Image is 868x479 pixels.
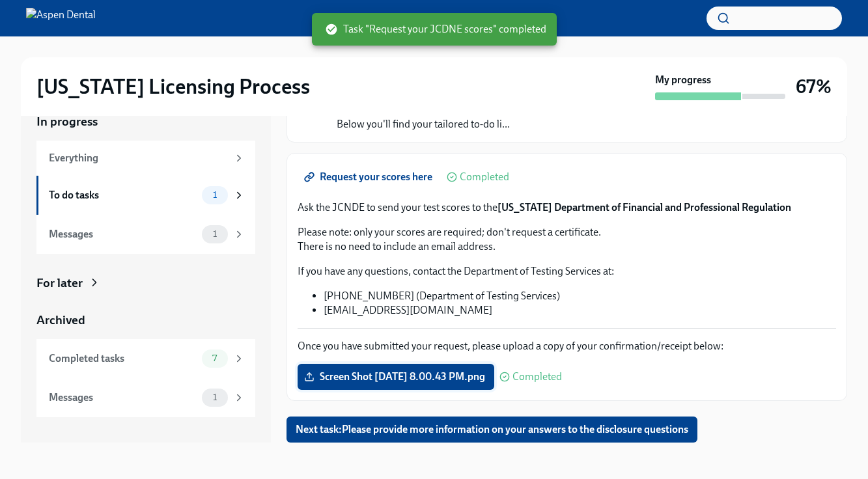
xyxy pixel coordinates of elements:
[36,74,310,100] h2: [US_STATE] Licensing Process
[49,390,197,405] div: Messages
[36,275,255,292] a: For later
[26,8,96,29] img: Aspen Dental
[287,417,697,443] button: Next task:Please provide more information on your answers to the disclosure questions
[49,227,197,241] div: Messages
[36,275,83,292] div: For later
[796,75,832,98] h3: 67%
[307,171,432,184] span: Request your scores here
[49,188,197,202] div: To do tasks
[325,22,546,36] span: Task "Request your JCDNE scores" completed
[298,164,441,190] a: Request your scores here
[205,190,225,200] span: 1
[36,215,255,254] a: Messages1
[497,201,791,213] strong: [US_STATE] Department of Financial and Professional Regulation
[204,353,225,363] span: 7
[298,264,836,279] p: If you have any questions, contact the Department of Testing Services at:
[655,73,711,87] strong: My progress
[298,364,494,390] label: Screen Shot [DATE] 8.00.43 PM.png
[36,339,255,378] a: Completed tasks7
[324,303,836,318] li: [EMAIL_ADDRESS][DOMAIN_NAME]
[36,378,255,417] a: Messages1
[460,172,509,182] span: Completed
[49,351,197,366] div: Completed tasks
[205,392,225,402] span: 1
[36,141,255,176] a: Everything
[512,372,562,382] span: Completed
[337,117,616,131] p: Below you'll find your tailored to-do li...
[36,113,255,130] a: In progress
[307,370,485,383] span: Screen Shot [DATE] 8.00.43 PM.png
[298,200,836,215] p: Ask the JCNDE to send your test scores to the
[298,339,836,353] p: Once you have submitted your request, please upload a copy of your confirmation/receipt below:
[324,289,836,303] li: [PHONE_NUMBER] (Department of Testing Services)
[296,423,688,436] span: Next task : Please provide more information on your answers to the disclosure questions
[36,312,255,329] a: Archived
[36,176,255,215] a: To do tasks1
[205,229,225,239] span: 1
[49,151,228,165] div: Everything
[298,225,836,254] p: Please note: only your scores are required; don't request a certificate. There is no need to incl...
